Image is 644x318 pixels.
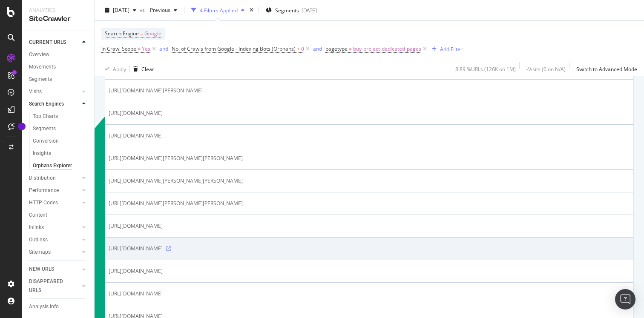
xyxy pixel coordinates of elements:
[428,44,463,54] button: Add Filter
[109,199,243,208] span: [URL][DOMAIN_NAME][PERSON_NAME][PERSON_NAME]
[615,289,635,309] div: Open Intercom Messenger
[109,244,163,253] span: [URL][DOMAIN_NAME]
[29,63,56,72] div: Movements
[29,100,80,109] a: Search Engines
[353,43,421,55] span: buy-project-dedicated-pages
[29,248,80,257] a: Sitemaps
[166,246,171,251] a: Visit Online Page
[313,45,322,53] button: and
[101,3,140,17] button: [DATE]
[29,75,52,84] div: Segments
[140,6,147,14] span: vs
[147,3,181,17] button: Previous
[109,222,163,230] span: [URL][DOMAIN_NAME]
[29,7,87,14] div: Analytics
[248,6,255,14] div: times
[29,235,48,244] div: Outlinks
[29,235,80,244] a: Outlinks
[29,277,80,295] a: DISAPPEARED URLS
[29,198,58,207] div: HTTP Codes
[302,6,317,14] div: [DATE]
[130,62,154,76] button: Clear
[141,65,154,72] div: Clear
[29,63,88,72] a: Movements
[109,132,163,140] span: [URL][DOMAIN_NAME]
[29,211,47,220] div: Content
[576,65,637,72] div: Switch to Advanced Mode
[29,223,80,232] a: Inlinks
[18,123,26,130] div: Tooltip anchor
[105,30,139,37] span: Search Engine
[29,265,80,274] a: NEW URLS
[29,50,88,59] a: Overview
[33,137,88,146] a: Conversion
[29,87,42,96] div: Visits
[33,137,59,146] div: Conversion
[33,149,88,158] a: Insights
[200,6,238,14] div: 4 Filters Applied
[109,267,163,275] span: [URL][DOMAIN_NAME]
[297,45,300,52] span: >
[172,45,296,52] span: No. of Crawls from Google - Indexing Bots (Orphans)
[275,6,299,14] span: Segments
[113,6,129,14] span: 2025 Aug. 7th
[29,50,49,59] div: Overview
[138,45,141,52] span: =
[29,265,54,274] div: NEW URLS
[33,124,88,133] a: Segments
[301,43,304,55] span: 0
[29,38,80,47] a: CURRENT URLS
[33,161,72,170] div: Orphans Explorer
[109,177,243,185] span: [URL][DOMAIN_NAME][PERSON_NAME][PERSON_NAME]
[33,124,56,133] div: Segments
[113,65,126,72] div: Apply
[159,45,168,53] button: and
[29,14,87,24] div: SiteCrawler
[29,87,80,96] a: Visits
[33,149,51,158] div: Insights
[349,45,352,52] span: =
[325,45,348,52] span: pagetype
[33,112,58,121] div: Top Charts
[33,161,88,170] a: Orphans Explorer
[147,6,170,14] span: Previous
[313,45,322,52] div: and
[144,28,161,40] span: Google
[440,45,463,52] div: Add Filter
[29,277,72,295] div: DISAPPEARED URLS
[29,75,88,84] a: Segments
[109,289,163,298] span: [URL][DOMAIN_NAME]
[29,198,80,207] a: HTTP Codes
[109,86,203,95] span: [URL][DOMAIN_NAME][PERSON_NAME]
[262,3,320,17] button: Segments[DATE]
[29,223,44,232] div: Inlinks
[101,45,136,52] span: In Crawl Scope
[455,65,516,72] div: 8.89 % URLs ( 126K on 1M )
[29,211,88,220] a: Content
[33,112,88,121] a: Top Charts
[29,174,80,183] a: Distribution
[159,45,168,52] div: and
[29,186,80,195] a: Performance
[109,109,163,117] span: [URL][DOMAIN_NAME]
[29,302,88,311] a: Analysis Info
[573,62,637,76] button: Switch to Advanced Mode
[101,62,126,76] button: Apply
[140,30,143,37] span: =
[29,302,59,311] div: Analysis Info
[29,100,64,109] div: Search Engines
[526,65,566,72] div: - Visits ( 0 on N/A )
[29,174,56,183] div: Distribution
[29,186,59,195] div: Performance
[29,248,51,257] div: Sitemaps
[142,43,150,55] span: Yes
[188,3,248,17] button: 4 Filters Applied
[29,38,66,47] div: CURRENT URLS
[109,154,243,163] span: [URL][DOMAIN_NAME][PERSON_NAME][PERSON_NAME]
